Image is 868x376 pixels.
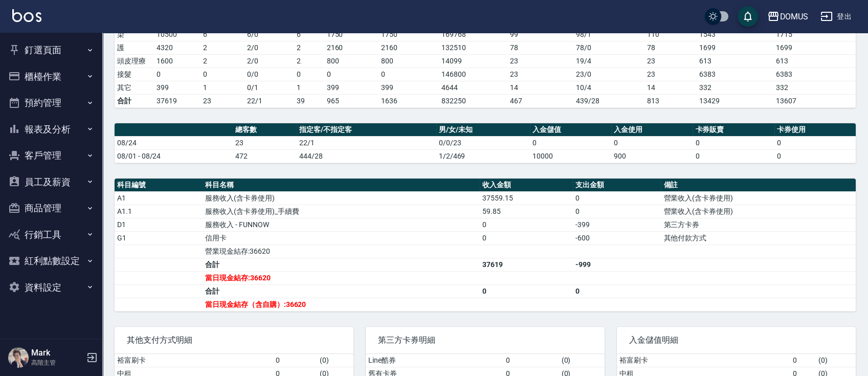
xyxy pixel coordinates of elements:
[154,41,201,54] td: 4320
[573,68,644,81] td: 23 / 0
[379,54,439,68] td: 800
[738,6,758,27] button: save
[773,28,856,41] td: 1715
[154,94,201,107] td: 37619
[201,28,244,41] td: 6
[324,81,379,94] td: 399
[203,284,480,298] td: 合計
[573,191,661,205] td: 0
[763,6,812,27] button: DOMUS
[379,68,439,81] td: 0
[12,9,41,22] img: Logo
[324,94,379,107] td: 965
[4,274,98,301] button: 資料設定
[115,149,233,163] td: 08/01 - 08/24
[115,54,154,68] td: 頭皮理療
[436,136,530,149] td: 0/0/23
[644,68,697,81] td: 23
[774,149,856,163] td: 0
[203,179,480,192] th: 科目名稱
[573,205,661,218] td: 0
[773,94,856,107] td: 13607
[661,231,856,245] td: 其他付款方式
[644,94,697,107] td: 813
[115,81,154,94] td: 其它
[154,68,201,81] td: 0
[294,41,324,54] td: 2
[693,136,774,149] td: 0
[629,335,843,345] span: 入金儲值明細
[115,205,203,218] td: A1.1
[644,54,697,68] td: 23
[115,94,154,107] td: 合計
[530,123,611,137] th: 入金儲值
[480,179,573,192] th: 收入金額
[439,54,507,68] td: 14099
[366,354,503,367] td: Line酷券
[154,54,201,68] td: 1600
[127,335,341,345] span: 其他支付方式明細
[203,218,480,231] td: 服務收入 - FUNNOW
[573,231,661,245] td: -600
[203,191,480,205] td: 服務收入(含卡券使用)
[294,68,324,81] td: 0
[115,68,154,81] td: 接髮
[507,28,573,41] td: 99
[317,354,353,367] td: ( 0 )
[507,81,573,94] td: 14
[611,123,693,137] th: 入金使用
[324,68,379,81] td: 0
[439,41,507,54] td: 132510
[201,54,244,68] td: 2
[573,218,661,231] td: -399
[816,7,856,26] button: 登出
[661,218,856,231] td: 第三方卡券
[4,195,98,222] button: 商品管理
[244,54,294,68] td: 2 / 0
[115,354,273,367] td: 裕富刷卡
[480,218,573,231] td: 0
[573,284,661,298] td: 0
[774,123,856,137] th: 卡券使用
[436,149,530,163] td: 1/2/469
[693,149,774,163] td: 0
[693,123,774,137] th: 卡券販賣
[294,94,324,107] td: 39
[530,136,611,149] td: 0
[697,94,773,107] td: 13429
[4,169,98,195] button: 員工及薪資
[324,41,379,54] td: 2160
[273,354,317,367] td: 0
[4,248,98,274] button: 紅利點數設定
[4,222,98,248] button: 行銷工具
[4,90,98,116] button: 預約管理
[697,68,773,81] td: 6383
[233,136,297,149] td: 23
[439,68,507,81] td: 146800
[244,68,294,81] td: 0 / 0
[773,54,856,68] td: 613
[480,284,573,298] td: 0
[573,54,644,68] td: 19 / 4
[661,205,856,218] td: 營業收入(含卡券使用)
[115,41,154,54] td: 護
[115,231,203,245] td: G1
[115,179,856,312] table: a dense table
[507,94,573,107] td: 467
[644,81,697,94] td: 14
[573,28,644,41] td: 98 / 1
[379,28,439,41] td: 1750
[661,191,856,205] td: 營業收入(含卡券使用)
[697,28,773,41] td: 1543
[697,81,773,94] td: 332
[644,28,697,41] td: 110
[297,136,436,149] td: 22/1
[611,149,693,163] td: 900
[773,68,856,81] td: 6383
[294,81,324,94] td: 1
[439,94,507,107] td: 832250
[31,358,83,367] p: 高階主管
[644,41,697,54] td: 78
[780,10,808,23] div: DOMUS
[4,63,98,90] button: 櫃檯作業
